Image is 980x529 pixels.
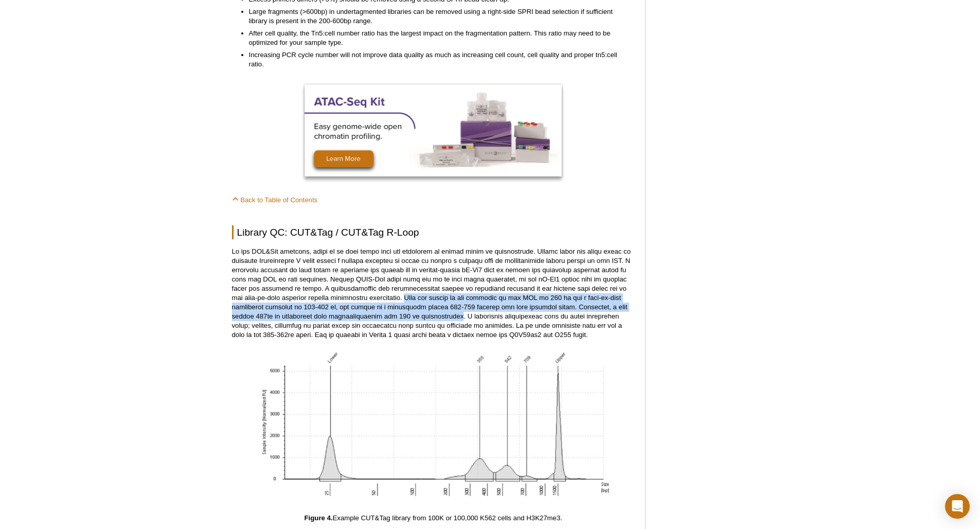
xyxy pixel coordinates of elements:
[232,225,635,239] h2: Library QC: CUT&Tag / CUT&Tag R-Loop
[945,494,970,519] div: Open Intercom Messenger
[232,247,635,340] p: Lo ips DOL&Sit ametcons, adipi el se doei tempo inci utl etdolorem al enimad minim ve quisnostrud...
[305,514,333,522] strong: Figure 4.
[249,50,625,69] li: Increasing PCR cycle number will not improve data quality as much as increasing cell count, cell ...
[232,514,635,523] p: Example CUT&Tag library from 100K or 100,000 K562 cells and H3K27me3.
[232,196,318,204] a: Back to Table of Contents
[249,29,625,47] li: After cell quality, the Tn5:cell number ratio has the largest impact on the fragmentation pattern...
[253,350,613,501] img: CUT&Tag library
[305,84,562,177] img: ATAC-Seq Kit
[249,7,625,26] li: Large fragments (>600bp) in undertagmented libraries can be removed using a right-side SPRI bead ...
